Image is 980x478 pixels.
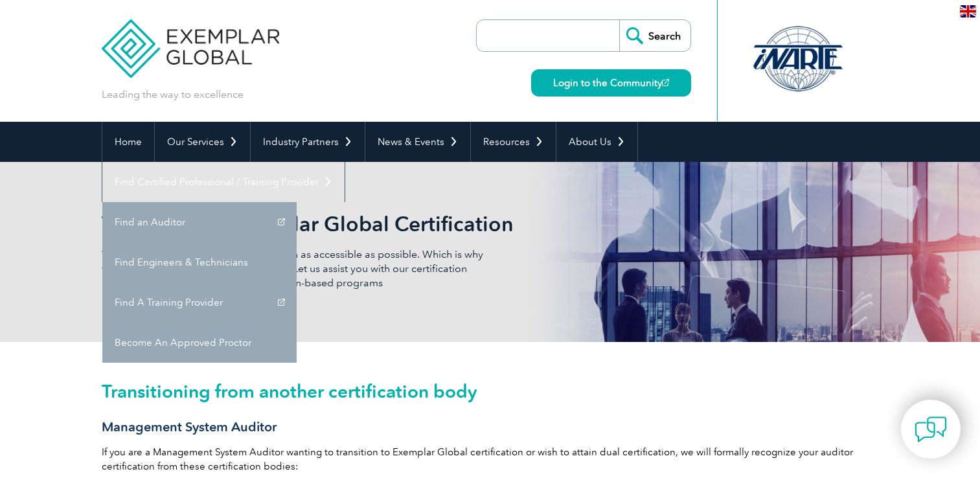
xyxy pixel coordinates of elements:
a: Our Services [155,122,250,162]
a: About Us [556,122,637,162]
a: Industry Partners [251,122,365,162]
h2: Transitioning from another certification body [102,381,879,402]
a: News & Events [365,122,470,162]
p: Leading the way to excellence [102,87,244,102]
a: Find Certified Professional / Training Provider [102,162,345,202]
a: Login to the Community [531,69,691,97]
a: Find A Training Provider [102,282,297,323]
a: Find an Auditor [102,202,297,242]
input: Search [619,20,690,51]
a: Resources [471,122,556,162]
p: We are committed to making certification as accessible as possible. Which is why transitioning to... [102,247,490,290]
h3: Management System Auditor [102,419,879,435]
img: open_square.png [662,79,669,86]
a: Become An Approved Proctor [102,323,297,363]
h2: Transition to Exemplar Global Certification [102,214,646,234]
a: Find Engineers & Technicians [102,242,297,282]
p: If you are a Management System Auditor wanting to transition to Exemplar Global certification or ... [102,445,879,473]
img: contact-chat.png [915,413,947,446]
a: Home [102,122,154,162]
img: en [960,5,976,17]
